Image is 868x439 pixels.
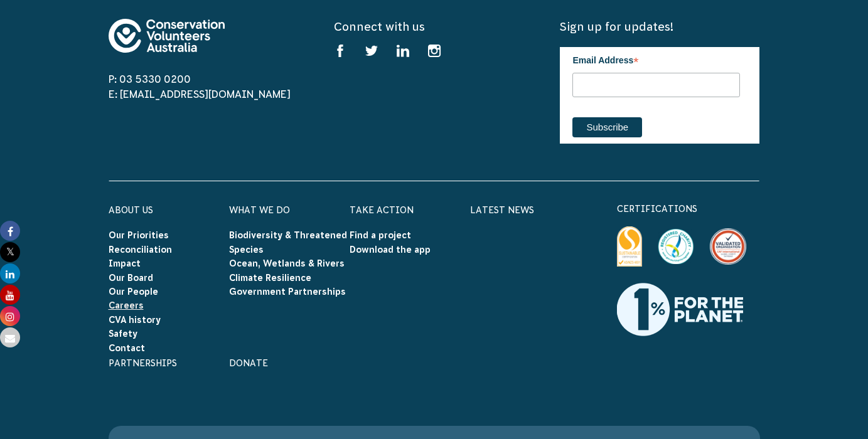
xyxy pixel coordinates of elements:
a: Our Board [109,273,153,283]
a: Contact [109,343,145,353]
a: Government Partnerships [229,287,346,297]
p: certifications [617,201,760,216]
a: Take Action [350,205,414,215]
a: P: 03 5330 0200 [109,73,191,85]
input: Subscribe [572,117,642,137]
a: What We Do [229,205,290,215]
a: Donate [229,358,268,368]
img: logo-footer.svg [109,19,225,53]
a: CVA history [109,315,161,325]
a: Ocean, Wetlands & Rivers [229,258,345,268]
a: E: [EMAIL_ADDRESS][DOMAIN_NAME] [109,88,291,100]
a: About Us [109,205,153,215]
a: Our People [109,287,158,297]
a: Climate Resilience [229,273,311,283]
a: Find a project [350,230,411,240]
h5: Connect with us [334,19,533,34]
a: Our Priorities [109,230,169,240]
h5: Sign up for updates! [560,19,759,34]
label: Email Address [572,47,740,71]
a: Biodiversity & Threatened Species [229,230,347,254]
a: Safety [109,329,137,339]
a: Download the app [350,245,431,255]
a: Reconciliation [109,245,172,255]
a: Impact [109,258,141,268]
a: Partnerships [109,358,177,368]
a: Latest News [470,205,534,215]
a: Careers [109,300,144,310]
